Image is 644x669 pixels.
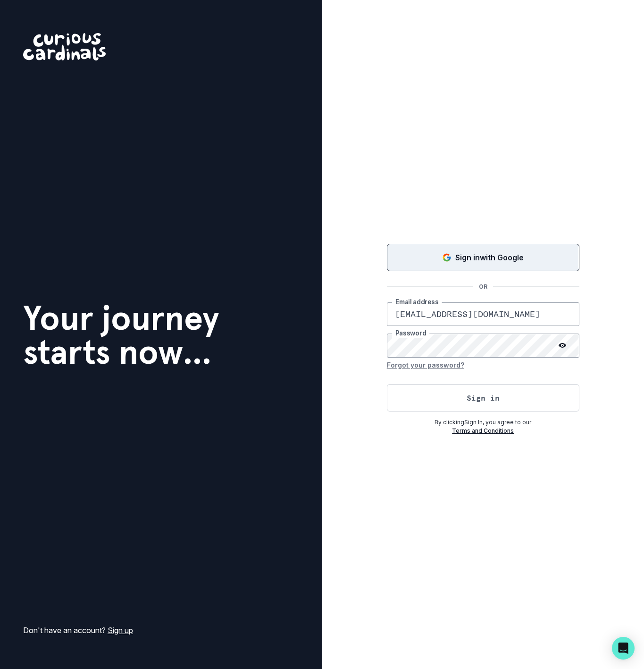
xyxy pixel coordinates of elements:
[612,637,635,660] div: Open Intercom Messenger
[23,301,219,369] h1: Your journey starts now...
[23,33,106,60] img: Curious Cardinals Logo
[387,418,579,427] p: By clicking Sign In , you agree to our
[387,358,464,373] button: Forgot your password?
[23,625,133,636] p: Don't have an account?
[108,626,133,635] a: Sign up
[387,244,579,271] button: Sign in with Google (GSuite)
[387,384,579,412] button: Sign in
[452,427,514,434] a: Terms and Conditions
[473,283,493,291] p: OR
[455,252,524,263] p: Sign in with Google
